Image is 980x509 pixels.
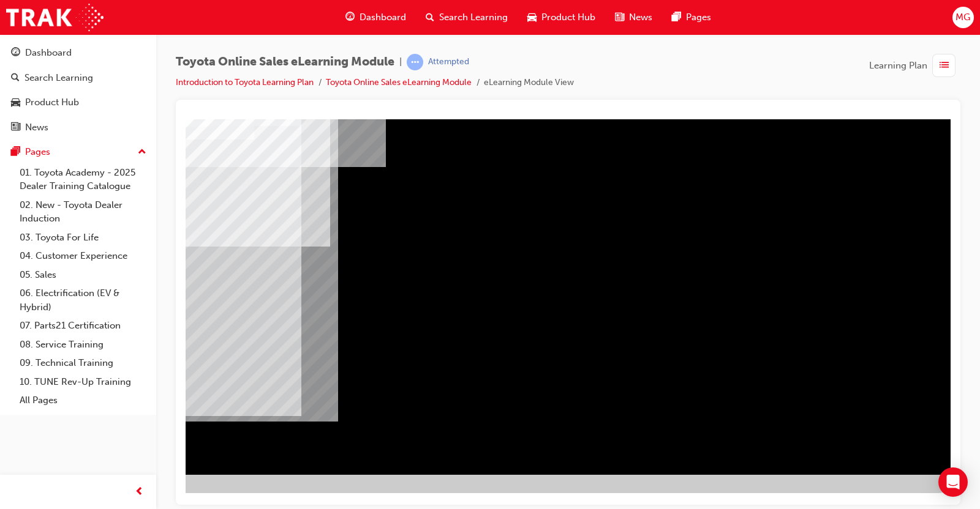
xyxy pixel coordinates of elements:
img: Trak [6,4,104,31]
button: MG [952,7,974,28]
button: DashboardSearch LearningProduct HubNews [5,39,151,141]
span: MG [956,10,970,24]
span: | [399,55,402,69]
div: Open Intercom Messenger [938,467,968,497]
a: 01. Toyota Academy - 2025 Dealer Training Catalogue [15,163,151,196]
a: guage-iconDashboard [336,5,416,30]
a: 02. New - Toyota Dealer Induction [15,196,151,228]
div: Product Hub [25,95,79,110]
span: Product Hub [541,10,595,24]
a: 09. Technical Training [15,354,151,373]
span: guage-icon [345,10,355,25]
span: Learning Plan [869,59,927,73]
li: eLearning Module View [484,76,574,90]
span: prev-icon [135,485,144,500]
a: pages-iconPages [662,5,721,30]
button: Pages [5,141,151,163]
span: Pages [686,10,711,24]
span: Search Learning [439,10,508,24]
a: Introduction to Toyota Learning Plan [176,77,314,87]
a: 07. Parts21 Certification [15,316,151,335]
a: All Pages [15,391,151,410]
div: Search Learning [24,71,93,85]
span: Toyota Online Sales eLearning Module [176,55,394,69]
div: Dashboard [25,46,72,60]
a: Search Learning [5,67,151,89]
a: Product Hub [5,91,151,114]
button: Learning Plan [869,54,960,77]
div: Pages [25,145,50,159]
a: 03. Toyota For Life [15,228,151,247]
a: Toyota Online Sales eLearning Module [326,77,472,87]
span: car-icon [11,97,20,108]
span: list-icon [940,58,949,73]
a: news-iconNews [605,5,662,30]
a: 04. Customer Experience [15,247,151,266]
a: Dashboard [5,42,151,64]
span: pages-icon [11,147,20,158]
span: learningRecordVerb_ATTEMPT-icon [407,54,423,70]
a: 10. TUNE Rev-Up Training [15,373,151,392]
span: guage-icon [11,48,20,59]
span: search-icon [11,73,20,84]
span: car-icon [527,10,537,25]
span: search-icon [426,10,434,25]
a: News [5,116,151,139]
span: pages-icon [672,10,681,25]
div: News [25,121,48,135]
a: 08. Service Training [15,335,151,354]
span: news-icon [11,122,20,133]
span: news-icon [615,10,624,25]
div: Attempted [428,56,469,68]
span: News [629,10,652,24]
a: car-iconProduct Hub [518,5,605,30]
span: up-icon [138,144,146,160]
span: Dashboard [360,10,406,24]
a: 05. Sales [15,266,151,284]
a: 06. Electrification (EV & Hybrid) [15,284,151,316]
a: search-iconSearch Learning [416,5,518,30]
